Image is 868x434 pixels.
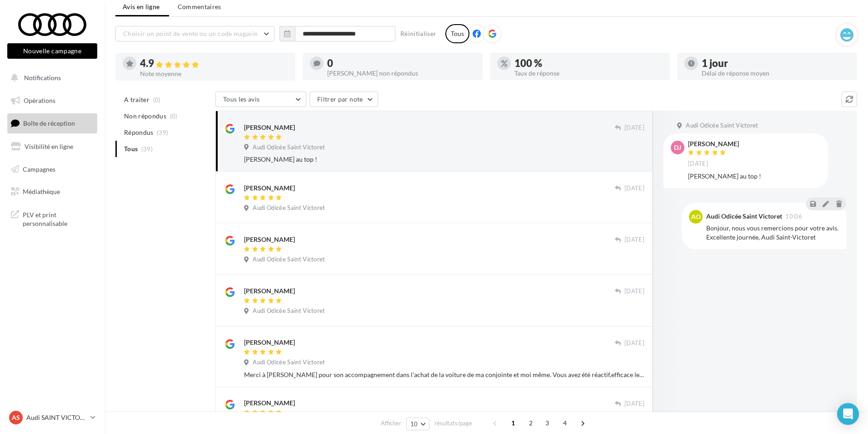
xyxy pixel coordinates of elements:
div: [PERSON_NAME] au top ! [688,172,821,181]
span: Audi Odicée Saint Victoret [253,255,325,264]
span: Audi Odicée Saint Victoret [253,204,325,212]
div: [PERSON_NAME] [244,286,295,296]
span: AS [12,413,20,422]
a: Médiathèque [5,182,99,201]
span: Audi Odicée Saint Victoret [253,143,325,152]
span: [DATE] [624,339,644,347]
span: A traiter [124,95,150,104]
button: 10 [406,418,429,430]
a: PLV et print personnalisable [5,205,99,232]
a: Opérations [5,91,99,110]
div: Bonjour, nous vous remercions pour votre avis. Excellente journée, Audi Saint-Victoret [706,224,839,242]
span: 3 [540,416,554,430]
div: [PERSON_NAME] non répondus [327,70,475,77]
div: [PERSON_NAME] [688,141,739,147]
div: 4.9 [140,58,288,69]
span: Tous les avis [223,95,260,103]
span: 2 [524,416,538,430]
span: Audi Odicée Saint Victoret [253,358,325,367]
p: Audi SAINT VICTORET [26,413,87,422]
div: Audi Odicée Saint Victoret [706,213,782,220]
span: [DATE] [624,287,644,296]
button: Notifications [5,68,95,87]
span: dj [674,143,681,152]
div: 0 [327,58,475,68]
span: Médiathèque [23,188,60,195]
span: Audi Odicée Saint Victoret [253,307,325,315]
a: Visibilité en ligne [5,137,99,156]
button: Filtrer par note [309,92,378,107]
span: Audi Odicée Saint Victoret [686,122,758,130]
span: (0) [153,96,161,103]
div: [PERSON_NAME] [244,398,295,408]
div: Délai de réponse moyen [702,70,850,77]
button: Choisir un point de vente ou un code magasin [115,26,274,41]
span: Boîte de réception [23,119,75,127]
span: [DATE] [624,124,644,132]
div: Note moyenne [140,71,288,77]
span: PLV et print personnalisable [23,209,94,228]
span: Visibilité en ligne [25,143,73,150]
div: Merci à [PERSON_NAME] pour son accompagnement dans l'achat de la voiture de ma conjointe et moi m... [244,370,644,379]
span: Afficher [381,419,401,428]
span: [DATE] [624,184,644,193]
span: Choisir un point de vente ou un code magasin [123,30,258,37]
span: Notifications [24,74,61,82]
div: 1 jour [702,58,850,68]
div: [PERSON_NAME] [244,338,295,347]
div: 100 % [514,58,663,68]
button: Nouvelle campagne [7,43,97,59]
span: Commentaires [178,2,221,11]
span: (0) [170,112,178,120]
button: Tous les avis [215,92,306,107]
div: [PERSON_NAME] [244,123,295,132]
a: Boîte de réception [5,113,99,133]
span: Campagnes [23,165,55,173]
span: (39) [157,129,168,136]
button: Réinitialiser [397,28,440,39]
a: AS Audi SAINT VICTORET [7,409,97,426]
span: [DATE] [688,160,708,168]
div: [PERSON_NAME] [244,235,295,244]
span: [DATE] [624,236,644,244]
div: Tous [445,24,469,43]
div: [PERSON_NAME] [244,184,295,193]
span: 10:06 [785,214,802,220]
span: 1 [506,416,520,430]
span: Opérations [24,97,55,104]
span: Non répondus [124,112,166,121]
span: résultats/page [434,419,472,428]
span: 4 [558,416,572,430]
div: [PERSON_NAME] au top ! [244,155,644,164]
div: Taux de réponse [514,70,663,77]
span: 10 [410,420,418,428]
span: AO [691,212,701,221]
span: [DATE] [624,400,644,408]
span: Répondus [124,128,154,137]
a: Campagnes [5,160,99,179]
div: Open Intercom Messenger [837,403,859,425]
